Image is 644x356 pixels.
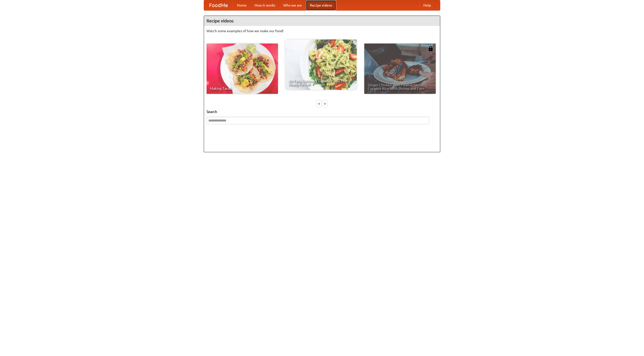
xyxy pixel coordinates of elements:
a: Home [233,0,251,10]
h4: Recipe videos [204,16,440,26]
a: FoodMe [204,0,233,10]
div: « [317,100,321,107]
a: Help [419,0,435,10]
span: Making Tacos [210,87,274,90]
img: 483408.png [428,46,433,51]
a: Who we are [279,0,306,10]
a: How it works [251,0,279,10]
a: An Easy, Summery Tomato Pasta That's Ready for Fall [285,39,357,90]
a: Making Tacos [207,44,278,94]
span: An Easy, Summery Tomato Pasta That's Ready for Fall [289,79,353,86]
a: Recipe videos [306,0,336,10]
p: Watch some examples of how we make our food! [207,28,437,33]
h5: Search [207,109,437,114]
div: » [323,100,327,107]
